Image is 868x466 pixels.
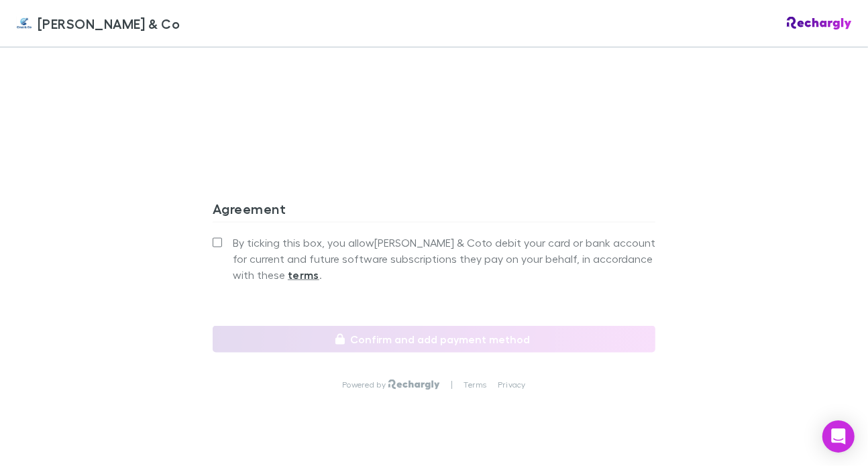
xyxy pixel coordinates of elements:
img: Cruz & Co's Logo [16,15,32,32]
button: Confirm and add payment method [213,326,655,353]
a: Privacy [498,380,526,390]
strong: terms [288,268,319,282]
img: Rechargly Logo [787,17,852,30]
p: | [451,380,453,390]
a: Terms [464,380,487,390]
h3: Agreement [213,200,655,222]
span: [PERSON_NAME] & Co [38,13,180,34]
p: Powered by [342,380,388,390]
div: Open Intercom Messenger [822,420,855,453]
span: By ticking this box, you allow [PERSON_NAME] & Co to debit your card or bank account for current ... [233,235,655,283]
img: Rechargly Logo [388,380,440,390]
